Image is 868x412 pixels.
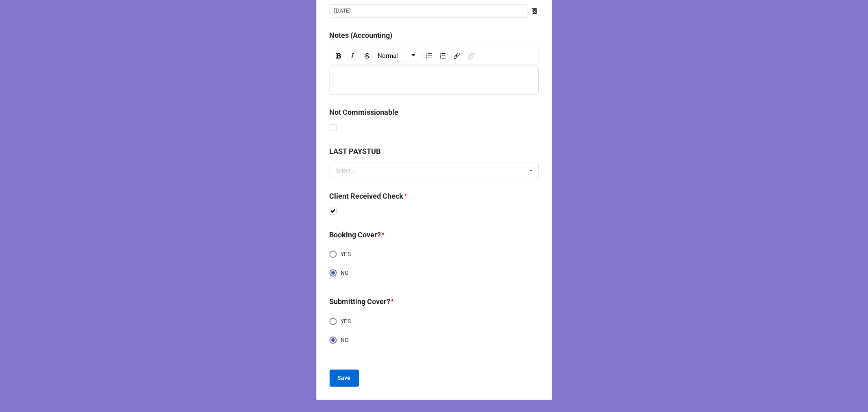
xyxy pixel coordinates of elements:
label: Submitting Cover? [330,296,391,307]
div: rdw-dropdown [376,50,420,62]
div: Unordered [423,52,435,60]
div: Italic [347,52,359,60]
span: YES [341,250,351,259]
div: Select ... [336,168,357,173]
div: rdw-editor [334,76,535,85]
label: LAST PAYSTUB [330,146,381,157]
div: rdw-link-control [450,50,478,62]
div: rdw-block-control [374,50,422,62]
span: NO [341,336,349,344]
div: Unlink [466,52,477,60]
span: YES [341,317,351,326]
div: Strikethrough [362,52,373,60]
div: rdw-list-control [422,50,450,62]
div: Ordered [438,52,448,60]
b: Save [338,374,351,382]
span: Normal [378,51,398,61]
div: rdw-wrapper [330,47,539,94]
label: Not Commissionable [330,107,399,118]
input: Date [330,4,527,18]
div: Link [451,52,462,60]
div: Bold [334,52,344,60]
label: Client Received Check [330,191,404,202]
label: Notes (Accounting) [330,30,393,41]
span: NO [341,269,349,277]
div: rdw-inline-control [332,50,374,62]
button: Save [330,370,359,387]
a: Block Type [376,50,420,61]
label: Booking Cover? [330,229,381,241]
div: rdw-toolbar [330,47,539,65]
